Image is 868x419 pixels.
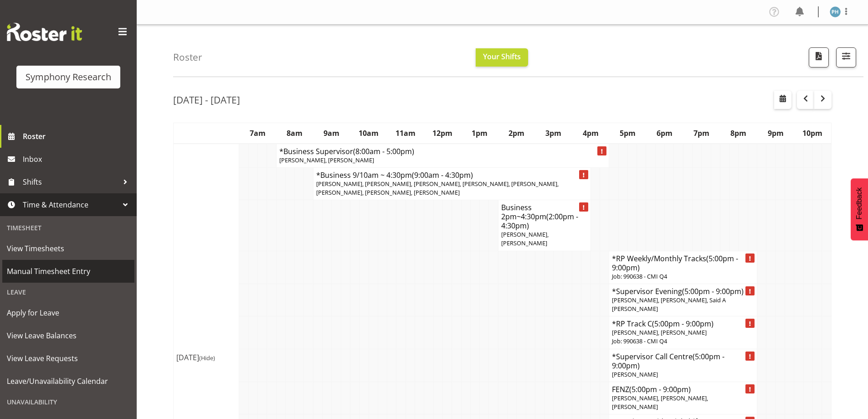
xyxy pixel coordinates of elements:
[794,123,832,144] th: 10pm
[2,260,134,283] a: Manual Timesheet Entry
[683,123,720,144] th: 7pm
[2,301,134,324] a: Apply for Leave
[2,370,134,393] a: Leave/Unavailability Calendar
[572,123,609,144] th: 4pm
[7,264,130,278] span: Manual Timesheet Entry
[612,352,754,370] h4: *Supervisor Call Centre
[836,47,856,67] button: Filter Shifts
[612,337,754,346] p: Job: 990638 - CMI Q4
[612,370,658,378] span: [PERSON_NAME]
[173,94,240,106] h2: [DATE] - [DATE]
[2,324,134,347] a: View Leave Balances
[350,123,387,144] th: 10am
[612,352,724,371] span: (5:00pm - 9:00pm)
[199,354,215,362] span: (Hide)
[461,123,498,144] th: 1pm
[609,123,646,144] th: 5pm
[313,123,350,144] th: 9am
[353,146,414,156] span: (8:00am - 5:00pm)
[483,52,521,62] span: Your Shifts
[279,156,374,164] span: [PERSON_NAME], [PERSON_NAME]
[7,242,130,255] span: View Timesheets
[424,123,461,144] th: 12pm
[412,170,473,180] span: (9:00am - 4:30pm)
[23,175,118,189] span: Shifts
[279,147,606,156] h4: *Business Supervisor
[498,123,535,144] th: 2pm
[276,123,313,144] th: 8am
[612,394,708,411] span: [PERSON_NAME], [PERSON_NAME], [PERSON_NAME]
[173,52,202,62] h4: Roster
[2,393,134,411] div: Unavailability
[2,347,134,370] a: View Leave Requests
[501,212,578,231] span: (2:00pm - 4:30pm)
[26,70,111,84] div: Symphony Research
[23,152,132,166] span: Inbox
[316,171,588,180] h4: *Business 9/10am ~ 4:30pm
[774,91,791,109] button: Select a specific date within the roster.
[855,187,863,219] span: Feedback
[757,123,794,144] th: 9pm
[7,23,82,41] img: Rosterit website logo
[2,283,134,301] div: Leave
[387,123,424,144] th: 11am
[476,48,528,67] button: Your Shifts
[682,286,744,296] span: (5:00pm - 9:00pm)
[720,123,757,144] th: 8pm
[612,254,754,272] h4: *RP Weekly/Monthly Tracks
[646,123,683,144] th: 6pm
[851,178,868,240] button: Feedback - Show survey
[612,328,707,336] span: [PERSON_NAME], [PERSON_NAME]
[239,123,276,144] th: 7am
[23,129,132,143] span: Roster
[612,272,754,281] p: Job: 990638 - CMI Q4
[612,253,738,273] span: (5:00pm - 9:00pm)
[629,384,691,394] span: (5:00pm - 9:00pm)
[7,306,130,320] span: Apply for Leave
[501,203,588,230] h4: Business 2pm~4:30pm
[7,374,130,388] span: Leave/Unavailability Calendar
[7,352,130,365] span: View Leave Requests
[830,6,841,17] img: paul-hitchfield1916.jpg
[612,319,754,328] h4: *RP Track C
[23,198,118,212] span: Time & Attendance
[535,123,572,144] th: 3pm
[2,218,134,237] div: Timesheet
[501,230,549,247] span: [PERSON_NAME], [PERSON_NAME]
[2,237,134,260] a: View Timesheets
[612,296,726,313] span: [PERSON_NAME], [PERSON_NAME], Said A [PERSON_NAME]
[7,329,130,342] span: View Leave Balances
[612,287,754,296] h4: *Supervisor Evening
[316,180,559,197] span: [PERSON_NAME], [PERSON_NAME], [PERSON_NAME], [PERSON_NAME], [PERSON_NAME], [PERSON_NAME], [PERSON...
[809,47,829,67] button: Download a PDF of the roster according to the set date range.
[652,319,714,329] span: (5:00pm - 9:00pm)
[612,385,754,394] h4: FENZ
